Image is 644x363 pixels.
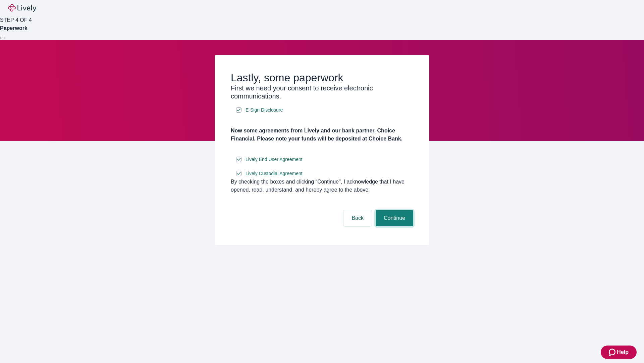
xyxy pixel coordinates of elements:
h4: Now some agreements from Lively and our bank partner, Choice Financial. Please note your funds wi... [231,127,413,143]
a: e-sign disclosure document [244,106,284,114]
span: Help [617,348,629,356]
span: Lively Custodial Agreement [246,170,303,177]
button: Zendesk support iconHelp [601,346,637,359]
img: Lively [8,4,36,12]
a: e-sign disclosure document [244,169,304,178]
svg: Zendesk support icon [609,348,617,356]
a: e-sign disclosure document [244,155,304,164]
span: Lively End User Agreement [246,156,303,163]
span: E-Sign Disclosure [246,107,283,114]
button: Continue [376,210,413,226]
h2: Lastly, some paperwork [231,71,413,84]
div: By checking the boxes and clicking “Continue", I acknowledge that I have opened, read, understand... [231,178,413,194]
button: Back [343,210,372,226]
h3: First we need your consent to receive electronic communications. [231,84,413,100]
